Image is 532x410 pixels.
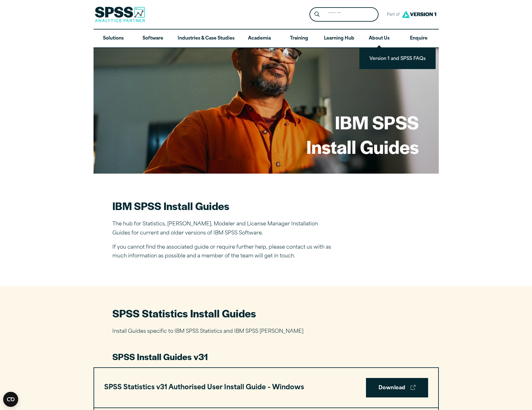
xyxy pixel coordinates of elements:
[133,30,173,48] a: Software
[364,52,431,64] a: Version 1 and SPSS FAQs
[399,30,438,48] a: Enquire
[112,327,420,336] p: Install Guides specific to IBM SPSS Statistics and IBM SPSS [PERSON_NAME]
[3,392,18,407] button: Open CMP widget
[173,30,239,48] a: Industries & Case Studies
[306,110,419,159] h1: IBM SPSS Install Guides
[94,30,439,48] nav: Desktop version of site main menu
[359,30,399,48] a: About Us
[112,220,332,238] p: The hub for Statistics, [PERSON_NAME], Modeler and License Manager Installation Guides for curren...
[239,30,279,48] a: Academia
[314,12,320,17] svg: Search magnifying glass icon
[311,9,323,20] button: Search magnifying glass icon
[94,30,133,48] a: Solutions
[112,199,332,213] h2: IBM SPSS Install Guides
[359,47,436,69] ul: About Us
[319,30,359,48] a: Learning Hub
[400,8,438,20] img: Version1 Logo
[384,10,400,19] span: Part of
[279,30,319,48] a: Training
[366,378,428,397] a: Download
[112,306,420,320] h2: SPSS Statistics Install Guides
[309,7,379,22] form: Site Header Search Form
[104,382,304,394] h3: SPSS Statistics v31 Authorised User Install Guide – Windows
[95,7,145,22] img: SPSS Analytics Partner
[112,243,332,261] p: If you cannot find the associated guide or require further help, please contact us with as much i...
[112,351,420,363] h3: SPSS Install Guides v31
